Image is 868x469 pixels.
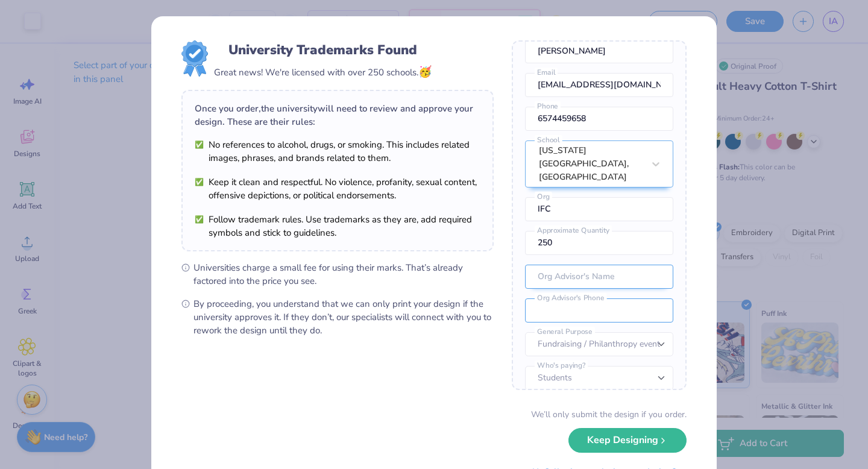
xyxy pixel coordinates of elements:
span: By proceeding, you understand that we can only print your design if the university approves it. I... [193,297,494,337]
input: Org [525,197,673,221]
button: Keep Designing [568,428,687,453]
div: We’ll only submit the design if you order. [531,408,687,421]
li: Follow trademark rules. Use trademarks as they are, add required symbols and stick to guidelines. [195,213,480,239]
div: University Trademarks Found [228,40,417,60]
div: [US_STATE][GEOGRAPHIC_DATA], [GEOGRAPHIC_DATA] [539,144,644,184]
div: Great news! We're licensed with over 250 schools. [214,64,432,80]
span: 🥳 [418,65,432,79]
input: Email [525,73,673,97]
input: Name [525,39,673,63]
input: Org Advisor's Name [525,265,673,289]
li: No references to alcohol, drugs, or smoking. This includes related images, phrases, and brands re... [195,138,480,165]
img: License badge [181,40,208,77]
input: Approximate Quantity [525,231,673,255]
input: Org Advisor's Phone [525,298,673,323]
div: Once you order, the university will need to review and approve your design. These are their rules: [195,102,480,128]
span: Universities charge a small fee for using their marks. That’s already factored into the price you... [193,261,494,288]
li: Keep it clean and respectful. No violence, profanity, sexual content, offensive depictions, or po... [195,175,480,202]
input: Phone [525,107,673,131]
